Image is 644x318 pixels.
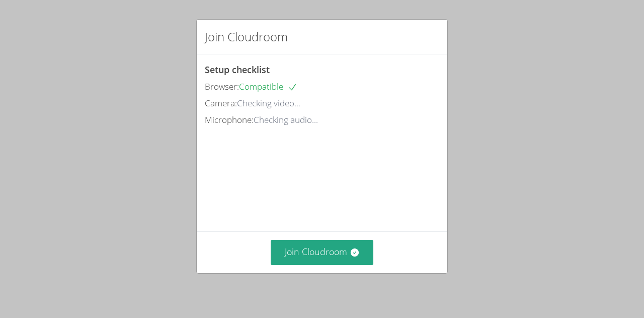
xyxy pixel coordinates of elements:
span: Compatible [239,81,297,92]
h2: Join Cloudroom [205,28,288,46]
span: Checking audio... [254,114,318,125]
span: Browser: [205,81,239,92]
span: Checking video... [237,97,300,109]
span: Microphone: [205,114,254,125]
span: Camera: [205,97,237,109]
span: Setup checklist [205,63,270,76]
button: Join Cloudroom [271,240,374,265]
